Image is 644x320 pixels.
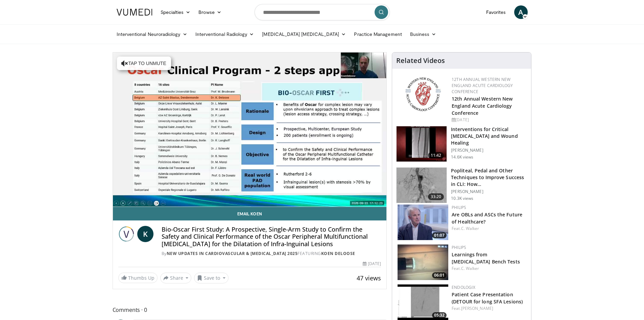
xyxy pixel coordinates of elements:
a: K [137,226,153,242]
input: Search topics, interventions [255,4,390,20]
button: Save to [194,273,229,283]
p: [PERSON_NAME] [451,189,527,194]
a: Browse [194,5,225,19]
a: 01:07 [398,205,448,240]
img: 8e469e3f-019b-47df-afe7-ab3e860d9c55.150x105_q85_crop-smart_upscale.jpg [398,284,448,320]
a: [MEDICAL_DATA] [MEDICAL_DATA] [258,27,350,41]
span: 47 views [357,274,381,282]
span: Comments 0 [113,305,387,314]
span: 11:42 [428,152,444,159]
div: [DATE] [363,261,381,267]
h4: Related Videos [396,57,445,65]
span: 33:20 [428,193,444,200]
img: 75a3f960-6a0f-456d-866c-450ec948de62.150x105_q85_crop-smart_upscale.jpg [398,205,448,240]
a: C. Walker [461,265,479,271]
h4: Bio-Oscar First Study: A Prospective, Single-Arm Study to Confirm the Safety and Clinical Perform... [162,226,381,248]
div: Feat. [452,265,526,272]
a: Interventional Neuroradiology [113,27,191,41]
a: Business [406,27,440,41]
a: 12th Annual Western New England Acute Cardiology Conference [452,95,512,116]
div: [DATE] [452,117,526,123]
a: Interventional Radiology [191,27,258,41]
a: Philips [452,205,466,210]
div: Feat. [452,305,526,312]
a: 33:20 Popliteal, Pedal and Other Techniques to Improve Success in CLI: How… [PERSON_NAME] 10.3K v... [396,167,527,203]
a: Practice Management [350,27,406,41]
img: 243716_0000_1.png.150x105_q85_crop-smart_upscale.jpg [397,126,447,162]
a: Learnings from [MEDICAL_DATA] Bench Tests [452,251,520,265]
p: 10.3K views [451,196,473,201]
a: New Updates in Cardiovascular & [MEDICAL_DATA] 2025 [167,251,298,256]
a: Endologix [452,284,475,290]
a: Favorites [482,5,510,19]
a: Are OBLs and ASCs the Future of Healthcare? [452,211,522,225]
a: 05:32 [398,284,448,320]
button: Share [160,273,192,283]
a: Thumbs Up [118,273,158,283]
p: [PERSON_NAME] [451,148,527,153]
a: C. Walker [461,226,479,231]
span: 01:07 [432,232,447,238]
a: Specialties [157,5,195,19]
a: 12th Annual Western New England Acute Cardiology Conference [452,77,513,94]
div: Feat. [452,226,526,232]
a: Koen Deloose [321,251,355,256]
p: 14.6K views [451,154,473,160]
img: New Updates in Cardiovascular & Interventional Radiology 2025 [118,226,135,242]
img: 0547a951-2e8b-4df6-bc87-cc102613d05c.150x105_q85_crop-smart_upscale.jpg [398,244,448,280]
a: 11:42 Interventions for Critical [MEDICAL_DATA] and Wound Healing [PERSON_NAME] 14.6K views [396,126,527,162]
div: By FEATURING [162,251,381,257]
a: 06:01 [398,244,448,280]
a: Patient Case Presentation (DETOUR for long SFA Lesions) [452,291,523,305]
button: Tap to unmute [117,57,171,70]
a: A [514,5,528,19]
h3: Interventions for Critical [MEDICAL_DATA] and Wound Healing [451,126,527,146]
h3: Popliteal, Pedal and Other Techniques to Improve Success in CLI: How… [451,167,527,188]
span: 05:32 [432,312,447,318]
a: Email Koen [113,207,387,220]
video-js: Video Player [113,52,387,207]
a: Philips [452,244,466,250]
img: T6d-rUZNqcn4uJqH4xMDoxOjBrO-I4W8.150x105_q85_crop-smart_upscale.jpg [397,168,447,203]
img: 0954f259-7907-4053-a817-32a96463ecc8.png.150x105_q85_autocrop_double_scale_upscale_version-0.2.png [404,77,442,112]
a: [PERSON_NAME] [461,305,493,311]
span: 06:01 [432,272,447,278]
img: VuMedi Logo [117,9,152,16]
